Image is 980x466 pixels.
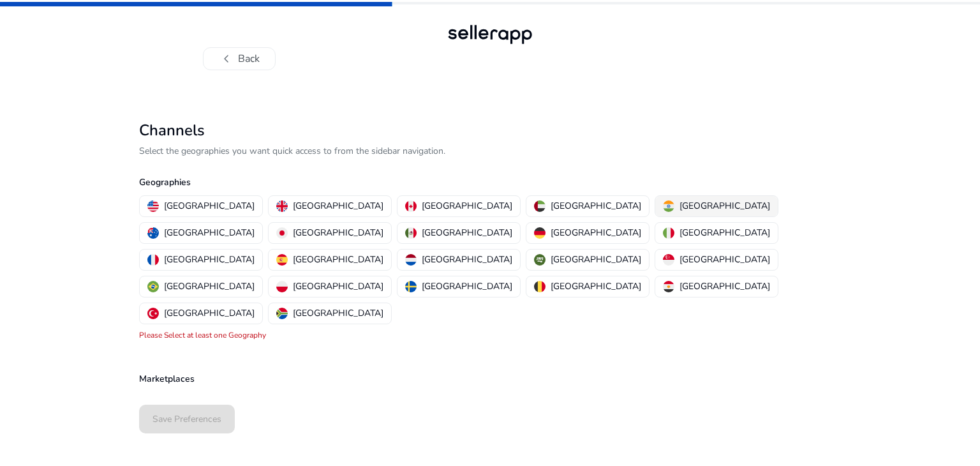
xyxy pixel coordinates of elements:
img: eg.svg [663,281,674,292]
img: es.svg [276,254,288,266]
img: fr.svg [147,254,159,266]
img: ae.svg [534,200,546,212]
h2: Channels [139,121,841,140]
p: [GEOGRAPHIC_DATA] [164,199,255,213]
p: [GEOGRAPHIC_DATA] [551,226,641,239]
img: it.svg [663,227,674,239]
p: Marketplaces [139,372,841,386]
img: pl.svg [276,281,288,292]
p: [GEOGRAPHIC_DATA] [164,306,255,320]
img: za.svg [276,308,288,319]
p: Select the geographies you want quick access to from the sidebar navigation. [139,144,841,158]
button: chevron_leftBack [203,47,276,70]
img: se.svg [405,281,417,292]
img: sa.svg [534,254,546,266]
p: [GEOGRAPHIC_DATA] [293,280,383,293]
p: [GEOGRAPHIC_DATA] [164,280,255,293]
p: [GEOGRAPHIC_DATA] [679,199,770,213]
p: [GEOGRAPHIC_DATA] [422,226,512,239]
img: in.svg [663,200,674,212]
p: [GEOGRAPHIC_DATA] [551,199,641,213]
img: au.svg [147,227,159,239]
p: [GEOGRAPHIC_DATA] [293,253,383,266]
mat-error: Please Select at least one Geography [139,330,266,340]
img: uk.svg [276,200,288,212]
p: [GEOGRAPHIC_DATA] [679,280,770,293]
img: mx.svg [405,227,417,239]
img: sg.svg [663,254,674,266]
p: [GEOGRAPHIC_DATA] [164,253,255,266]
img: jp.svg [276,227,288,239]
p: [GEOGRAPHIC_DATA] [551,253,641,266]
p: [GEOGRAPHIC_DATA] [164,226,255,239]
span: chevron_left [219,51,234,66]
p: [GEOGRAPHIC_DATA] [422,280,512,293]
img: nl.svg [405,254,417,266]
img: us.svg [147,200,159,212]
p: [GEOGRAPHIC_DATA] [293,226,383,239]
img: ca.svg [405,200,417,212]
img: be.svg [534,281,546,292]
img: br.svg [147,281,159,292]
p: [GEOGRAPHIC_DATA] [293,199,383,213]
p: [GEOGRAPHIC_DATA] [551,280,641,293]
p: [GEOGRAPHIC_DATA] [422,199,512,213]
p: [GEOGRAPHIC_DATA] [422,253,512,266]
img: de.svg [534,227,546,239]
p: [GEOGRAPHIC_DATA] [293,306,383,320]
p: [GEOGRAPHIC_DATA] [679,226,770,239]
img: tr.svg [147,308,159,319]
p: [GEOGRAPHIC_DATA] [679,253,770,266]
p: Geographies [139,176,841,189]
